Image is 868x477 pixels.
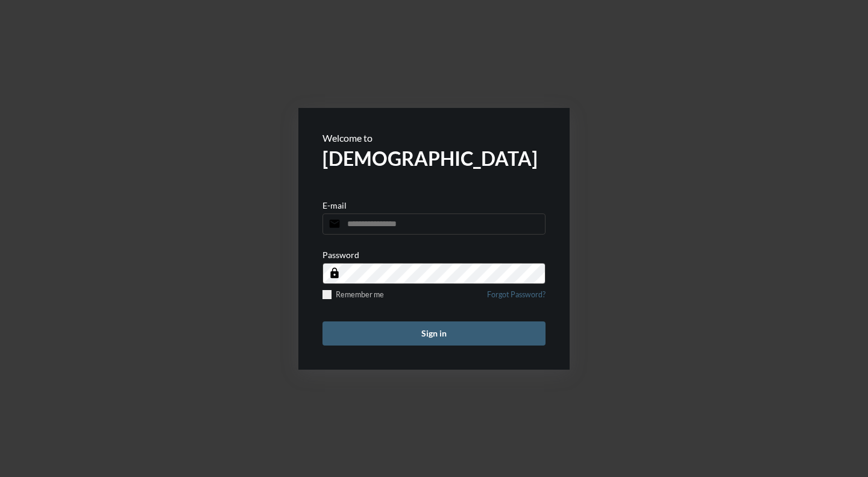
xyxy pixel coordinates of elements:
[322,132,546,144] p: Welcome to
[322,200,347,210] p: E-mail
[322,290,384,299] label: Remember me
[322,321,546,346] button: Sign in
[322,147,546,170] h2: [DEMOGRAPHIC_DATA]
[322,250,359,260] p: Password
[487,290,546,306] a: Forgot Password?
